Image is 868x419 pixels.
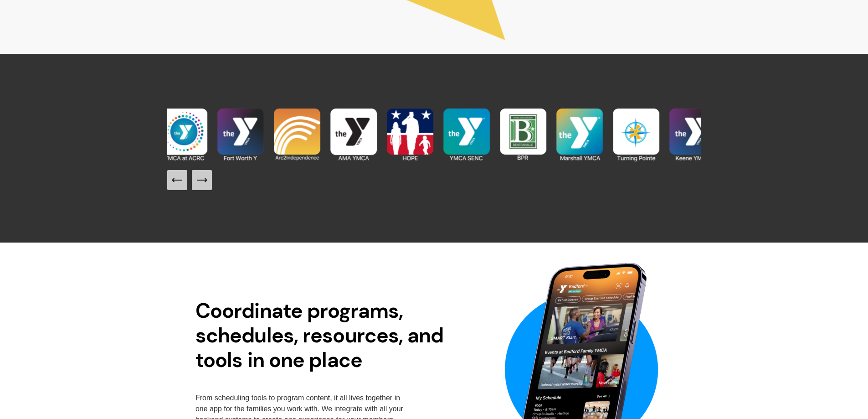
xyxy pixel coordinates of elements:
img: YMCA SENC (1).png [438,106,495,163]
button: Next Slide [192,170,212,190]
img: Arc2Independence (1).png [269,106,325,163]
img: Keene YMCA (1).png [664,106,721,163]
img: Bentonville CC.png [495,106,551,163]
img: Marshall YMCA (1).png [551,106,608,163]
img: Turning Pointe.png [608,106,664,163]
img: Copy of AMA YMCA.png [156,106,212,163]
h2: Coordinate programs, schedules, resources, and tools in one place [195,299,458,372]
button: Previous Slide [167,170,187,190]
img: HOPE.png [382,106,438,163]
img: AMA YMCA.png [325,106,382,163]
img: Fort Worth Y (1).png [212,106,269,163]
